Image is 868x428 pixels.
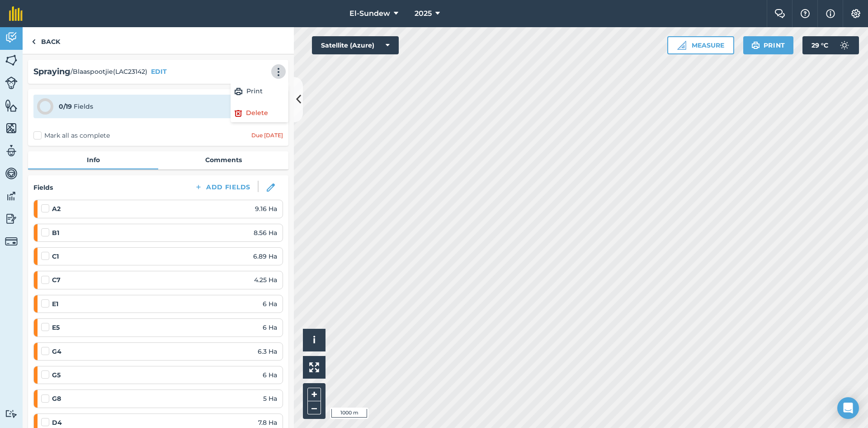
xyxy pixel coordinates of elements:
strong: G5 [52,370,61,380]
h2: Spraying [33,65,71,78]
img: svg+xml;base64,PHN2ZyB4bWxucz0iaHR0cDovL3d3dy53My5vcmcvMjAwMC9zdmciIHdpZHRoPSI1NiIgaGVpZ2h0PSI2MC... [5,121,18,135]
button: Add Fields [187,181,258,193]
button: Measure [667,36,734,54]
strong: D4 [52,418,62,428]
img: Four arrows, one pointing top left, one top right, one bottom right and the last bottom left [309,362,319,372]
span: 4.25 Ha [254,275,277,285]
button: Satellite (Azure) [312,36,399,54]
strong: B1 [52,228,59,238]
img: svg+xml;base64,PD94bWwgdmVyc2lvbj0iMS4wIiBlbmNvZGluZz0idXRmLTgiPz4KPCEtLSBHZW5lcmF0b3I6IEFkb2JlIE... [5,144,18,158]
img: svg+xml;base64,PHN2ZyB4bWxucz0iaHR0cDovL3d3dy53My5vcmcvMjAwMC9zdmciIHdpZHRoPSI5IiBoZWlnaHQ9IjI0Ii... [32,36,36,47]
span: 8.56 Ha [254,228,277,238]
span: 6.89 Ha [253,251,277,261]
strong: A2 [52,204,61,214]
div: Fields [59,101,93,111]
button: 29 °C [802,36,859,54]
strong: G4 [52,346,61,356]
img: svg+xml;base64,PD94bWwgdmVyc2lvbj0iMS4wIiBlbmNvZGluZz0idXRmLTgiPz4KPCEtLSBHZW5lcmF0b3I6IEFkb2JlIE... [5,409,18,418]
img: svg+xml;base64,PHN2ZyB4bWxucz0iaHR0cDovL3d3dy53My5vcmcvMjAwMC9zdmciIHdpZHRoPSIxOSIgaGVpZ2h0PSIyNC... [234,86,243,97]
span: 6 Ha [263,370,277,380]
span: 5 Ha [263,394,277,404]
a: Print [231,82,288,101]
span: / Blaaspootjie(LAC23142) [71,67,147,77]
h4: Fields [33,183,53,192]
div: Due [DATE] [251,132,283,139]
label: Mark all as complete [33,131,110,140]
span: i [313,334,316,346]
strong: G8 [52,394,61,404]
img: svg+xml;base64,PD94bWwgdmVyc2lvbj0iMS4wIiBlbmNvZGluZz0idXRmLTgiPz4KPCEtLSBHZW5lcmF0b3I6IEFkb2JlIE... [5,31,18,44]
strong: C1 [52,251,59,261]
img: svg+xml;base64,PD94bWwgdmVyc2lvbj0iMS4wIiBlbmNvZGluZz0idXRmLTgiPz4KPCEtLSBHZW5lcmF0b3I6IEFkb2JlIE... [5,235,18,248]
span: 7.8 Ha [258,418,277,428]
img: svg+xml;base64,PD94bWwgdmVyc2lvbj0iMS4wIiBlbmNvZGluZz0idXRmLTgiPz4KPCEtLSBHZW5lcmF0b3I6IEFkb2JlIE... [5,189,18,203]
button: i [303,329,325,351]
span: 6.3 Ha [258,346,277,356]
img: fieldmargin Logo [9,6,23,21]
div: Open Intercom Messenger [837,397,859,419]
button: EDIT [151,67,167,77]
img: Ruler icon [677,41,686,50]
a: Delete [231,104,288,122]
strong: C7 [52,275,61,285]
img: svg+xml;base64,PHN2ZyB4bWxucz0iaHR0cDovL3d3dy53My5vcmcvMjAwMC9zdmciIHdpZHRoPSIyMCIgaGVpZ2h0PSIyNC... [273,67,284,77]
strong: E5 [52,322,60,332]
button: Print [743,36,794,54]
span: 29 ° C [811,36,828,54]
img: svg+xml;base64,PHN2ZyB4bWxucz0iaHR0cDovL3d3dy53My5vcmcvMjAwMC9zdmciIHdpZHRoPSIxNyIgaGVpZ2h0PSIxNy... [826,8,835,19]
img: Two speech bubbles overlapping with the left bubble in the forefront [774,9,785,18]
strong: E1 [52,299,58,309]
img: svg+xml;base64,PD94bWwgdmVyc2lvbj0iMS4wIiBlbmNvZGluZz0idXRmLTgiPz4KPCEtLSBHZW5lcmF0b3I6IEFkb2JlIE... [5,167,18,180]
img: svg+xml;base64,PHN2ZyB3aWR0aD0iMTgiIGhlaWdodD0iMTgiIHZpZXdCb3g9IjAgMCAxOCAxOCIgZmlsbD0ibm9uZSIgeG... [267,183,275,192]
a: Info [28,151,158,168]
span: 2025 [415,8,432,19]
span: 9.16 Ha [255,204,277,214]
span: 6 Ha [263,299,277,309]
strong: 0 / 19 [59,102,72,111]
img: svg+xml;base64,PHN2ZyB4bWxucz0iaHR0cDovL3d3dy53My5vcmcvMjAwMC9zdmciIHdpZHRoPSI1NiIgaGVpZ2h0PSI2MC... [5,99,18,112]
img: A question mark icon [800,9,811,18]
img: svg+xml;base64,PD94bWwgdmVyc2lvbj0iMS4wIiBlbmNvZGluZz0idXRmLTgiPz4KPCEtLSBHZW5lcmF0b3I6IEFkb2JlIE... [5,212,18,226]
a: Comments [158,151,288,168]
button: + [307,388,321,401]
span: El-Sundew [349,8,390,19]
img: A cog icon [850,9,861,18]
img: svg+xml;base64,PHN2ZyB4bWxucz0iaHR0cDovL3d3dy53My5vcmcvMjAwMC9zdmciIHdpZHRoPSIxOSIgaGVpZ2h0PSIyNC... [751,40,760,51]
span: 6 Ha [263,322,277,332]
img: svg+xml;base64,PHN2ZyB4bWxucz0iaHR0cDovL3d3dy53My5vcmcvMjAwMC9zdmciIHdpZHRoPSIxOCIgaGVpZ2h0PSIyNC... [234,108,242,119]
button: – [307,401,321,414]
img: svg+xml;base64,PD94bWwgdmVyc2lvbj0iMS4wIiBlbmNvZGluZz0idXRmLTgiPz4KPCEtLSBHZW5lcmF0b3I6IEFkb2JlIE... [835,36,854,54]
a: Back [23,27,69,54]
img: svg+xml;base64,PD94bWwgdmVyc2lvbj0iMS4wIiBlbmNvZGluZz0idXRmLTgiPz4KPCEtLSBHZW5lcmF0b3I6IEFkb2JlIE... [5,77,18,89]
img: svg+xml;base64,PHN2ZyB4bWxucz0iaHR0cDovL3d3dy53My5vcmcvMjAwMC9zdmciIHdpZHRoPSI1NiIgaGVpZ2h0PSI2MC... [5,53,18,67]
